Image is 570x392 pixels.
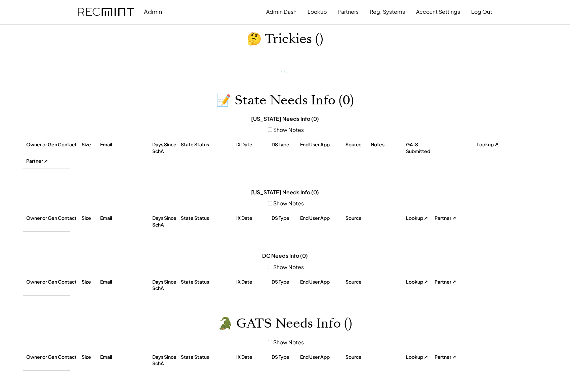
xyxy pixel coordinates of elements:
div: Owner or Gen Contact [26,141,80,148]
div: IX Date [236,215,270,222]
div: Owner or Gen Contact [26,279,80,285]
h1: 🐊 GATS Needs Info () [218,316,352,332]
div: DS Type [272,141,298,148]
div: [US_STATE] Needs Info (0) [251,189,319,196]
div: Days Since SchA [152,141,179,154]
div: Source [345,141,369,148]
div: End User App [300,279,344,285]
div: Email [100,141,151,148]
div: Email [100,279,151,285]
div: DS Type [272,354,298,360]
div: DS Type [272,279,298,285]
div: Source [345,354,369,360]
div: Partner ↗ [435,354,478,360]
div: State Status [181,141,235,148]
div: Partner ↗ [435,215,478,222]
div: Source [345,279,369,285]
button: Log Out [471,5,492,18]
div: [US_STATE] Needs Info (0) [251,115,319,122]
div: IX Date [236,279,270,285]
div: End User App [300,141,344,148]
div: DC Needs Info (0) [262,252,308,259]
img: recmint-logotype%403x.png [78,8,134,16]
div: Lookup ↗ [406,215,433,222]
div: Days Since SchA [152,279,179,292]
div: End User App [300,354,344,360]
button: Reg. Systems [370,5,405,18]
div: Lookup ↗ [406,354,433,360]
div: Lookup ↗ [477,141,503,148]
div: Days Since SchA [152,354,179,367]
div: Days Since SchA [152,215,179,228]
div: Size [82,215,98,222]
div: Lookup ↗ [406,279,433,285]
div: IX Date [236,354,270,360]
div: GATS Submitted [406,141,440,154]
div: End User App [300,215,344,222]
label: Show Notes [273,263,304,271]
div: Size [82,279,98,285]
label: Show Notes [273,200,304,207]
button: Account Settings [416,5,460,18]
label: Show Notes [273,126,304,133]
div: Notes [371,141,404,148]
div: Email [100,215,151,222]
div: State Status [181,215,235,222]
div: State Status [181,354,235,360]
div: Admin [144,8,162,15]
div: Size [82,141,98,148]
div: Owner or Gen Contact [26,354,80,360]
div: Owner or Gen Contact [26,215,80,222]
div: Email [100,354,151,360]
div: Size [82,354,98,360]
div: IX Date [236,141,270,148]
h1: 📝 State Needs Info (0) [216,93,354,108]
div: State Status [181,279,235,285]
div: Partner ↗ [26,158,70,164]
button: Partners [338,5,359,18]
div: Source [345,215,369,222]
button: Lookup [308,5,327,18]
h1: 🤔 Trickies () [247,31,323,47]
button: Admin Dash [266,5,296,18]
div: DS Type [272,215,298,222]
label: Show Notes [273,339,304,346]
div: Partner ↗ [435,279,478,285]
